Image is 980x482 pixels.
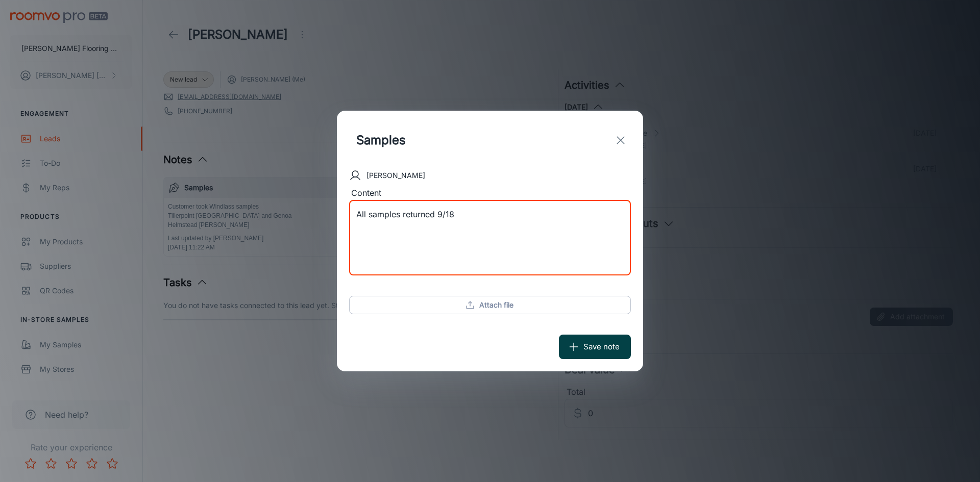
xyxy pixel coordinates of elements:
button: Save note [559,335,631,359]
p: [PERSON_NAME] [366,170,425,181]
button: exit [610,130,631,150]
div: Content [349,187,631,200]
button: Attach file [349,296,631,314]
input: Title [349,123,555,158]
textarea: All samples returned 9/18 [356,209,624,267]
